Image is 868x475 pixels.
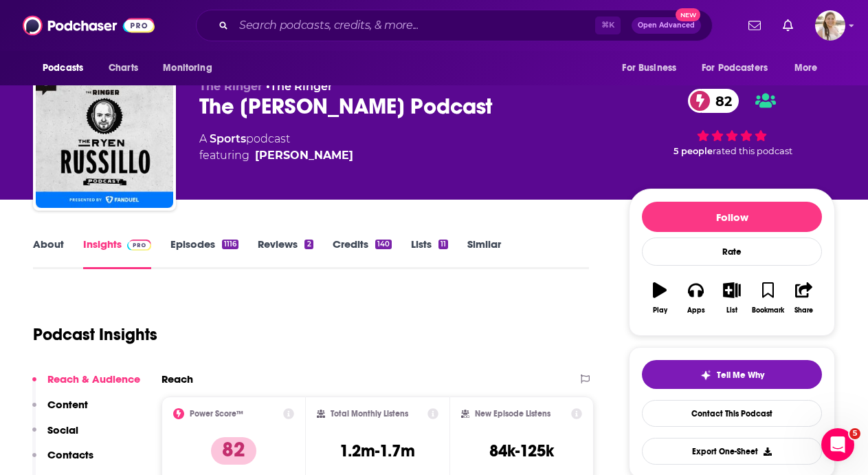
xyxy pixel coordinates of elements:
[815,10,845,41] span: Logged in as acquavie
[23,12,155,39] img: Podchaser - Follow, Share and Rate Podcasts
[702,89,739,113] span: 82
[653,306,667,315] div: Play
[33,55,101,81] button: open menu
[255,147,353,164] a: Ryen Russillo
[43,59,83,78] span: Podcasts
[333,237,392,269] a: Credits140
[612,55,693,81] button: open menu
[821,428,854,461] iframe: Intercom live chat
[815,10,845,41] img: User Profile
[411,237,448,269] a: Lists11
[714,273,750,323] button: List
[109,59,138,78] span: Charts
[304,240,313,249] div: 2
[489,441,554,461] h3: 84k-125k
[170,237,238,269] a: Episodes1116
[785,55,835,81] button: open menu
[750,273,786,323] button: Bookmark
[32,448,93,474] button: Contacts
[36,70,173,208] img: The Ryen Russillo Podcast
[438,240,448,249] div: 11
[127,240,151,251] img: Podchaser Pro
[475,409,550,419] h2: New Episode Listens
[196,10,713,41] div: Search podcasts, credits, & more...
[642,400,822,427] a: Contact This Podcast
[211,437,256,465] p: 82
[693,55,788,81] button: open menu
[849,428,860,439] span: 5
[47,423,78,436] p: Social
[32,398,88,423] button: Content
[622,59,676,78] span: For Business
[234,14,595,36] input: Search podcasts, credits, & more...
[222,240,238,249] div: 1116
[163,59,212,78] span: Monitoring
[153,55,230,81] button: open menu
[752,306,784,315] div: Bookmark
[258,237,313,269] a: Reviews2
[210,132,246,145] a: Sports
[642,438,822,465] button: Export One-Sheet
[794,306,813,315] div: Share
[33,237,64,269] a: About
[83,237,151,269] a: InsightsPodchaser Pro
[713,146,792,156] span: rated this podcast
[638,22,695,29] span: Open Advanced
[47,448,93,461] p: Contacts
[595,17,621,34] span: ⌘ K
[632,17,701,34] button: Open AdvancedNew
[199,80,263,93] span: The Ringer
[340,441,415,461] h3: 1.2m-1.7m
[270,80,333,93] a: The Ringer
[642,237,822,266] div: Rate
[47,372,140,386] p: Reach & Audience
[331,409,408,419] h2: Total Monthly Listens
[678,273,713,323] button: Apps
[700,370,711,381] img: tell me why sparkle
[702,59,768,78] span: For Podcasters
[642,202,822,232] button: Follow
[467,237,501,269] a: Similar
[162,372,193,386] h2: Reach
[629,80,835,165] div: 82 5 peoplerated this podcast
[726,306,737,315] div: List
[47,398,88,411] p: Content
[375,240,392,249] div: 140
[199,131,353,164] div: A podcast
[786,273,822,323] button: Share
[266,80,333,93] span: •
[688,89,739,113] a: 82
[32,423,78,449] button: Social
[777,14,799,37] a: Show notifications dropdown
[717,370,764,381] span: Tell Me Why
[674,146,713,156] span: 5 people
[190,409,243,419] h2: Power Score™
[642,273,678,323] button: Play
[687,306,705,315] div: Apps
[676,8,700,21] span: New
[199,147,353,164] span: featuring
[642,360,822,389] button: tell me why sparkleTell Me Why
[32,372,140,398] button: Reach & Audience
[815,10,845,41] button: Show profile menu
[33,324,157,345] h1: Podcast Insights
[743,14,766,37] a: Show notifications dropdown
[794,59,818,78] span: More
[100,55,146,81] a: Charts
